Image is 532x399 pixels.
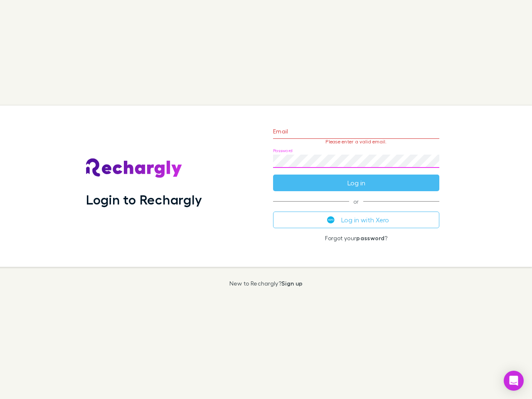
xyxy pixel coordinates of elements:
[327,216,335,224] img: Xero's logo
[273,139,439,145] p: Please enter a valid email.
[356,234,384,241] a: password
[273,212,439,228] button: Log in with Xero
[281,280,303,287] a: Sign up
[86,158,182,178] img: Rechargly's Logo
[86,192,202,207] h1: Login to Rechargly
[273,148,293,154] label: Password
[229,280,303,287] p: New to Rechargly?
[504,371,524,391] div: Open Intercom Messenger
[273,175,439,191] button: Log in
[273,201,439,202] span: or
[273,235,439,241] p: Forgot your ?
